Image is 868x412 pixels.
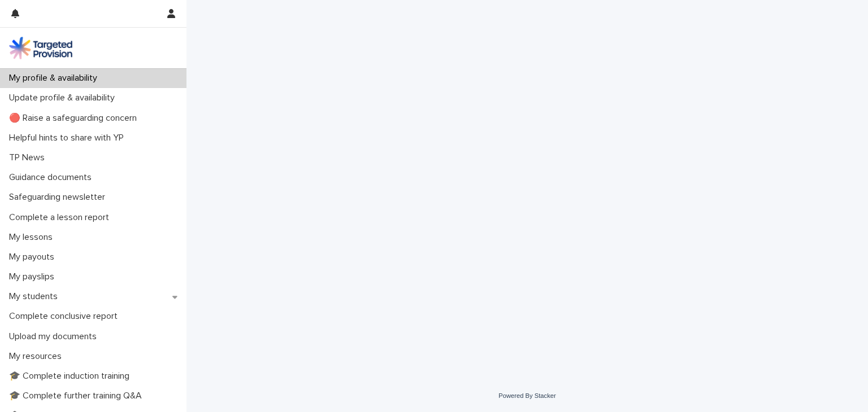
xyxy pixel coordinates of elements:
p: Upload my documents [5,331,106,342]
p: My resources [5,351,71,362]
p: 🎓 Complete further training Q&A [5,391,151,401]
p: My profile & availability [5,73,106,84]
p: Complete a lesson report [5,212,118,223]
p: My students [5,291,67,302]
p: Safeguarding newsletter [5,192,114,203]
p: Update profile & availability [5,93,124,103]
p: 🎓 Complete induction training [5,371,138,382]
p: My payouts [5,252,63,262]
p: 🔴 Raise a safeguarding concern [5,113,146,124]
p: Guidance documents [5,172,101,183]
img: M5nRWzHhSzIhMunXDL62 [9,37,72,59]
p: Helpful hints to share with YP [5,133,133,143]
p: TP News [5,152,54,163]
a: Powered By Stacker [498,392,555,399]
p: My payslips [5,271,63,282]
p: My lessons [5,232,62,243]
p: Complete conclusive report [5,311,127,322]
